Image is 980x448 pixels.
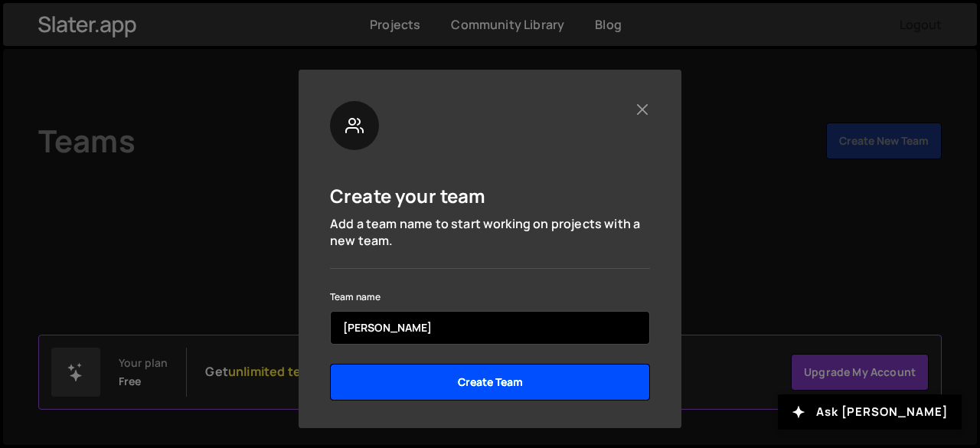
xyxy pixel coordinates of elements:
label: Team name [330,289,381,305]
button: Ask [PERSON_NAME] [778,394,962,430]
p: Add a team name to start working on projects with a new team. [330,215,650,250]
input: Create Team [330,364,650,401]
button: Close [634,101,650,117]
input: name [330,311,650,345]
h5: Create your team [330,184,486,208]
